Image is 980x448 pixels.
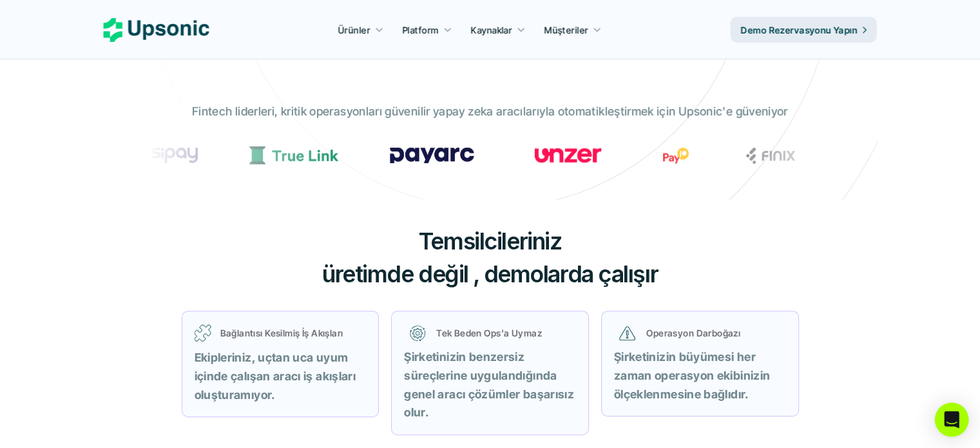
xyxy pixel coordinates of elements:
[935,403,969,437] div: Intercom Messenger'ı açın
[404,350,577,419] font: Şirketinizin benzersiz süreçlerine uygulandığında genel aracı çözümler başarısız olur.
[322,260,658,288] font: üretimde değil , demolarda çalışır
[544,24,588,35] font: Müşteriler
[436,327,542,338] font: Tek Beden Ops'a Uymaz
[195,351,359,402] font: Ekipleriniz, uçtan uca uyum içinde çalışan aracı iş akışları oluşturamıyor.
[331,18,392,41] a: Ürünler
[731,17,877,43] a: Demo Rezervasyonu Yapın
[192,104,788,118] font: Fintech liderleri, kritik operasyonları güvenilir yapay zeka aracılarıyla otomatikleştirmek için ...
[646,327,740,338] font: Operasyon Darboğazı
[402,24,438,35] font: Platform
[220,327,343,338] font: Bağlantısı Kesilmiş İş Akışları
[338,24,370,35] font: Ürünler
[741,24,858,35] font: Demo Rezervasyonu Yapın
[419,227,561,255] font: Temsilcileriniz
[614,350,773,401] font: Şirketinizin büyümesi her zaman operasyon ekibinizin ölçeklenmesine bağlıdır.
[471,24,512,35] font: Kaynaklar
